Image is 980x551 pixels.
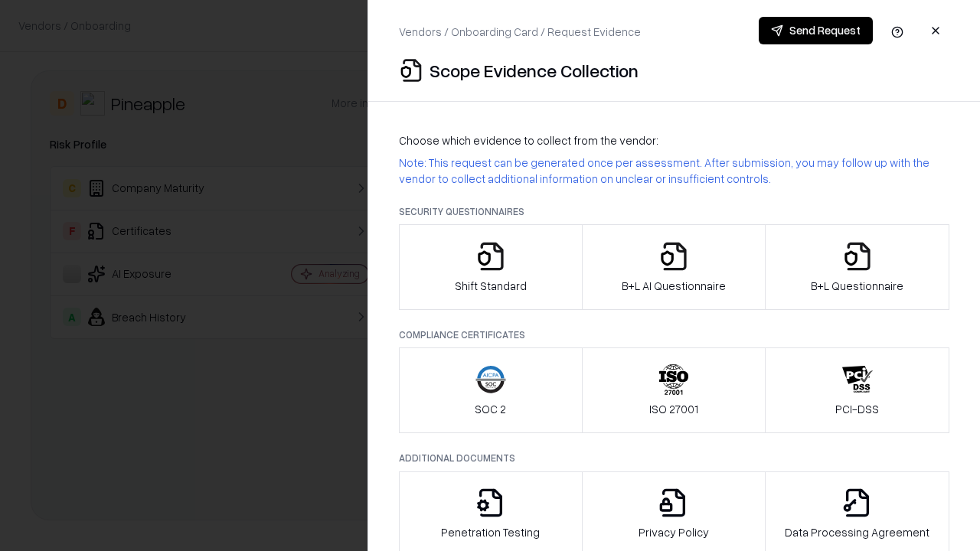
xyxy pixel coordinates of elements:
p: SOC 2 [475,401,506,417]
p: Security Questionnaires [399,205,949,218]
p: Choose which evidence to collect from the vendor: [399,132,949,148]
p: Privacy Policy [639,524,709,540]
p: Additional Documents [399,452,949,465]
p: ISO 27001 [649,401,698,417]
p: PCI-DSS [835,401,879,417]
button: Shift Standard [399,224,583,310]
button: Send Request [759,17,873,44]
p: B+L AI Questionnaire [622,278,726,294]
p: Data Processing Agreement [785,524,929,540]
p: Penetration Testing [441,524,540,540]
p: Compliance Certificates [399,328,949,341]
p: Shift Standard [455,278,527,294]
p: Vendors / Onboarding Card / Request Evidence [399,24,641,40]
button: PCI-DSS [765,347,949,433]
button: ISO 27001 [582,347,766,433]
p: Scope Evidence Collection [430,58,639,83]
button: SOC 2 [399,347,583,433]
button: B+L AI Questionnaire [582,224,766,310]
p: B+L Questionnaire [811,278,903,294]
p: Note: This request can be generated once per assessment. After submission, you may follow up with... [399,155,949,187]
button: B+L Questionnaire [765,224,949,310]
